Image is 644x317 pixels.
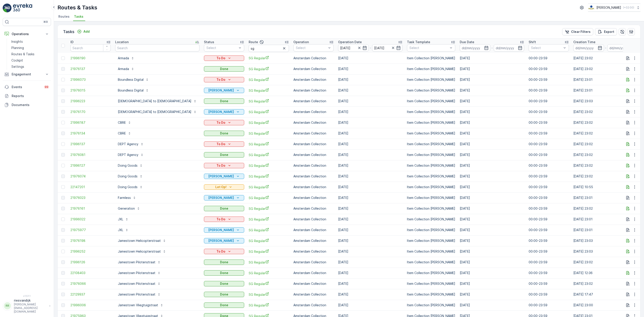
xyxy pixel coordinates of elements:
[12,72,42,77] p: Engagement
[249,142,289,147] a: SG Regular
[3,91,51,100] a: Reports
[571,278,640,289] td: [DATE] 23:02
[249,174,289,179] span: SG Regular
[61,185,65,189] div: Toggle Row Selected
[70,260,111,264] a: 21996126
[458,139,526,149] td: [DATE]
[208,238,234,243] p: [PERSON_NAME]
[249,131,289,136] a: SG Regular
[571,257,640,268] td: [DATE] 23:02
[249,217,289,222] a: SG Regular
[115,76,152,83] button: Boundless Digital
[70,217,111,221] a: 21996022
[249,163,289,168] span: SG Regular
[458,171,526,182] td: [DATE]
[458,203,526,214] td: [DATE]
[458,300,526,311] td: [DATE]
[118,67,129,71] p: Armada
[588,4,640,12] button: [PERSON_NAME](+02:00)
[596,5,621,10] p: [PERSON_NAME]
[70,238,111,243] a: 21976198
[458,85,526,96] td: [DATE]
[571,64,640,74] td: [DATE] 23:02
[70,110,111,114] span: 21976170
[118,228,123,232] p: JXL
[249,185,289,189] span: SG Regular
[70,303,111,307] a: 21996006
[571,149,640,160] td: [DATE] 23:02
[623,6,634,9] p: ( +02:00 )
[458,128,526,139] td: [DATE]
[70,271,111,275] span: 22108403
[204,109,244,115] button: Geen Afval
[595,28,617,35] button: Export
[10,38,51,45] a: Insights
[115,205,143,212] button: Generation
[115,44,199,51] input: Search
[220,303,228,307] p: Done
[208,88,234,93] p: [PERSON_NAME]
[70,196,111,200] a: 21976023
[118,88,144,93] p: Boundless Digital
[10,51,51,57] a: Routes & Tasks
[249,228,289,232] span: SG Regular
[571,246,640,257] td: [DATE] 23:03
[571,106,640,117] td: [DATE] 23:02
[70,153,111,157] span: 21976081
[458,64,526,74] td: [DATE]
[249,77,289,82] a: SG Regular
[249,196,289,200] a: SG Regular
[14,303,47,313] p: [PERSON_NAME][EMAIL_ADDRESS][DOMAIN_NAME]
[61,250,65,253] div: Toggle Row Selected
[115,130,134,137] button: CBRE
[208,110,234,114] p: [PERSON_NAME]
[115,65,137,72] button: Armada
[215,185,227,189] p: Let Op!
[13,4,32,13] img: logo_light-DOdMpM7g.png
[118,56,129,60] p: Armada
[216,163,225,168] p: To Do
[458,225,526,235] td: [DATE]
[208,228,234,232] p: [PERSON_NAME]
[115,173,146,180] button: Doing Goods
[249,120,289,125] span: SG Regular
[12,32,42,36] p: Operations
[336,96,405,106] td: [DATE]
[571,268,640,278] td: [DATE] 12:36
[118,131,126,136] p: CBRE
[336,300,405,311] td: [DATE]
[115,98,199,105] button: [DEMOGRAPHIC_DATA] to [DEMOGRAPHIC_DATA]
[216,77,225,82] p: To Do
[571,300,640,311] td: [DATE] 23:00
[115,119,134,126] button: CBRE
[75,29,91,34] button: Add
[249,271,289,275] a: SG Regular
[458,117,526,128] td: [DATE]
[11,39,23,44] p: Insights
[336,85,405,96] td: [DATE]
[115,291,163,298] button: Jamestown Pilotenstraat
[458,149,526,160] td: [DATE]
[118,196,131,200] p: Farmless
[204,174,244,179] button: Geen Afval
[336,149,405,160] td: [DATE]
[336,182,405,192] td: [DATE]
[571,171,640,182] td: [DATE] 23:02
[118,303,158,307] p: Jamestown Vliegtuigstraat
[12,103,49,107] p: Documents
[249,110,289,114] span: SG Regular
[61,56,65,60] div: Toggle Row Selected
[3,100,51,109] a: Documents
[70,292,111,297] span: 22129937
[70,56,111,60] a: 21996190
[118,292,155,297] p: Jamestown Pilotenstraat
[115,140,146,148] button: DEPT Agency
[249,88,289,93] a: SG Regular
[458,53,526,64] td: [DATE]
